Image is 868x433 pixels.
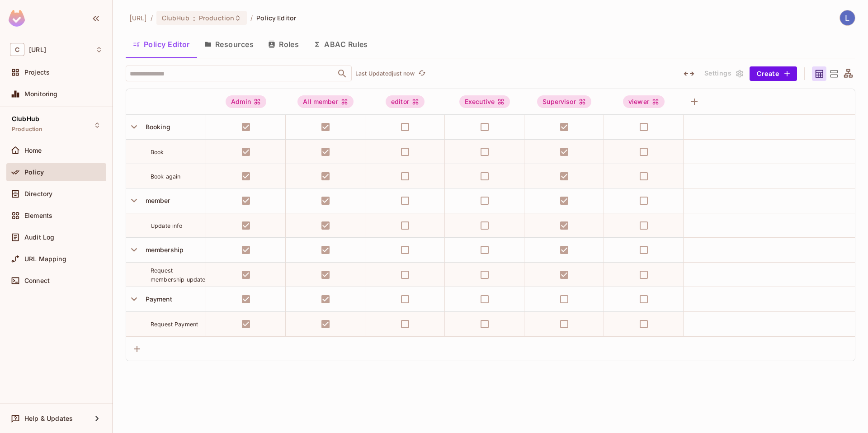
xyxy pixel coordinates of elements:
button: ABAC Rules [306,33,375,56]
button: Resources [197,33,261,56]
span: refresh [418,69,426,78]
span: Projects [24,69,50,76]
span: Home [24,147,42,154]
span: Policy Editor [256,14,296,22]
button: Roles [261,33,306,56]
span: C [10,43,24,56]
span: member [142,197,170,204]
span: the active workspace [129,14,147,22]
span: Help & Updates [24,415,73,422]
span: Directory [24,190,52,198]
span: Booking [142,123,170,131]
span: Request membership update [151,267,206,283]
span: Production [12,126,43,133]
div: Admin [226,95,266,108]
span: Click to refresh data [415,68,427,79]
div: All member [297,95,354,108]
span: : [193,14,196,22]
span: Audit Log [24,234,54,241]
button: Policy Editor [126,33,197,56]
li: / [250,14,253,22]
span: ClubHub [12,115,39,122]
button: refresh [416,68,427,79]
span: Payment [142,295,172,303]
span: Policy [24,169,44,176]
button: Create [750,66,797,81]
span: Book again [151,173,181,180]
img: SReyMgAAAABJRU5ErkJggg== [9,10,25,27]
div: Executive [459,95,510,108]
li: / [151,14,153,22]
span: Elements [24,212,52,219]
button: Open [336,67,349,80]
span: ClubHub [162,14,189,22]
span: Book [151,149,164,155]
span: Request Payment [151,321,198,328]
span: Production [199,14,234,22]
img: Luis Angel Novelo Caamal [840,10,855,25]
button: Settings [701,66,746,81]
div: editor [386,95,425,108]
span: Monitoring [24,90,58,98]
span: membership [142,246,184,254]
div: viewer [623,95,665,108]
span: Update info [151,222,183,229]
span: Connect [24,277,50,284]
p: Last Updated just now [355,70,415,77]
span: Workspace: clubhub.ai [29,46,46,53]
span: URL Mapping [24,255,66,263]
div: Supervisor [537,95,591,108]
